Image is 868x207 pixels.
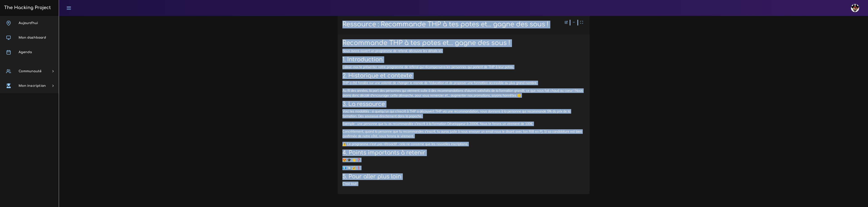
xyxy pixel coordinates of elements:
h1: Ressource : Recommande THP à tes potes et... gagne des sous ! [342,21,585,28]
h2: 5. Pour aller plus loin [342,173,585,180]
p: 💶 ➡️ 💰 ❗ [342,166,585,170]
span: Mon dashboard [19,36,46,39]
h2: 1. Introduction [342,56,585,63]
img: avatar [851,4,859,12]
p: THP a été fondée sur une volonté de changer le monde de l'éducation et de proposer une formation ... [342,81,585,85]
p: Exemple : une personne que tu as recommandée s'inscrit à la formation Développeur à 2000€. Nous t... [342,122,585,126]
h1: Recommande THP à tes potes et... gagne des sous ! [342,39,585,47]
p: C'est tout ! [342,182,585,186]
span: Mon inscription [19,84,46,87]
h2: 2. Historique et contexte [342,72,585,79]
h2: 3. La ressource [342,101,585,107]
span: Communauté [19,70,42,73]
p: 😍 🎓 👋 ❓ [342,158,585,162]
span: Aujourd'hui [19,21,38,25]
p: Concrètement, quand la personne que tu recommandes s'inscrit, tu auras juste à nous envoyer un em... [342,129,585,139]
p: ⚠️ Le programme n'est pas rétroactif : cela ne concerne que les nouvelles inscriptions. [342,142,585,146]
p: Nous avons ouvert un programme de referal, découvre les détails ici. [342,49,585,53]
h2: 4. Points importants à retenir [342,150,585,156]
p: Voici les modalités : si quelqu'un qui s'inscrit à THP a découvert THP via une recommandation, no... [342,109,585,118]
p: Laisse-moi te présenter notre programme de referal qui récompensera les personnes qui parlent de ... [342,65,585,69]
span: Agenda [19,50,32,54]
h3: The Hacking Project [3,5,51,10]
p: Au fil des années, la part des personnes qui viennent suite à des recommandations d'alumni satisf... [342,88,585,98]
